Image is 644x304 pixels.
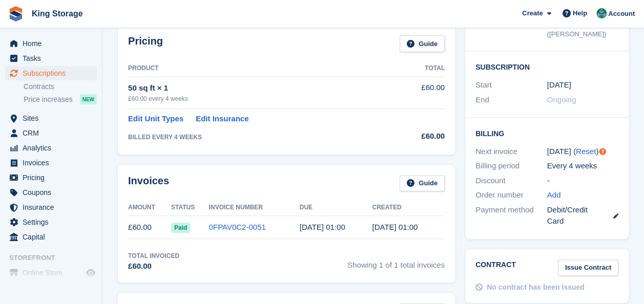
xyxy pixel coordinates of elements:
[23,230,84,244] span: Capital
[5,36,97,51] a: menu
[573,8,587,18] span: Help
[209,223,266,231] a: 0FPAV0C2-0051
[8,6,24,21] img: stora-icon-8386f47178a22dfd0bd8f6a31ec36ba5ce8667c1dd55bd0f319d3a0aa187defe.svg
[23,170,84,185] span: Pricing
[475,175,547,187] div: Discount
[23,185,84,200] span: Coupons
[23,126,84,140] span: CRM
[547,204,619,227] div: Debit/Credit Card
[547,160,619,172] div: Every 4 weeks
[5,230,97,244] a: menu
[5,156,97,170] a: menu
[608,9,635,19] span: Account
[487,282,585,293] div: No contract has been issued
[128,133,393,142] div: BILLED EVERY 4 WEEKS
[128,35,163,52] h2: Pricing
[128,260,179,272] div: £60.00
[547,146,619,158] div: [DATE] ( )
[28,5,87,22] a: King Storage
[5,111,97,125] a: menu
[475,204,547,227] div: Payment method
[128,251,179,260] div: Total Invoiced
[393,60,445,77] th: Total
[393,76,445,108] td: £60.00
[522,8,543,18] span: Create
[347,251,445,272] span: Showing 1 of 1 total invoices
[475,94,547,106] div: End
[475,128,618,138] h2: Billing
[547,189,561,201] a: Add
[128,175,169,192] h2: Invoices
[5,170,97,185] a: menu
[475,259,516,276] h2: Contract
[475,79,547,91] div: Start
[547,175,619,187] div: -
[24,82,97,92] a: Contracts
[372,223,418,231] time: 2025-07-21 00:00:03 UTC
[300,200,372,216] th: Due
[547,79,571,91] time: 2025-07-21 00:00:00 UTC
[5,51,97,66] a: menu
[475,146,547,158] div: Next invoice
[80,94,97,104] div: NEW
[475,160,547,172] div: Billing period
[171,223,190,233] span: Paid
[23,66,84,80] span: Subscriptions
[23,156,84,170] span: Invoices
[85,267,97,279] a: Preview store
[300,223,345,231] time: 2025-07-22 00:00:00 UTC
[24,94,97,105] a: Price increases NEW
[475,189,547,201] div: Order number
[196,113,248,125] a: Edit Insurance
[23,111,84,125] span: Sites
[5,200,97,214] a: menu
[372,200,445,216] th: Created
[128,113,183,125] a: Edit Unit Types
[400,35,445,52] a: Guide
[547,19,619,39] div: Other ([PERSON_NAME])
[128,60,393,77] th: Product
[598,147,607,156] div: Tooltip anchor
[23,266,84,280] span: Online Store
[171,200,209,216] th: Status
[558,259,618,276] a: Issue Contract
[5,66,97,80] a: menu
[5,126,97,140] a: menu
[400,175,445,192] a: Guide
[209,200,300,216] th: Invoice Number
[128,200,171,216] th: Amount
[23,215,84,229] span: Settings
[23,141,84,155] span: Analytics
[5,141,97,155] a: menu
[5,215,97,229] a: menu
[23,51,84,66] span: Tasks
[5,266,97,280] a: menu
[23,200,84,214] span: Insurance
[576,147,596,156] a: Reset
[5,185,97,200] a: menu
[128,94,393,103] div: £60.00 every 4 weeks
[475,61,618,72] h2: Subscription
[24,95,73,104] span: Price increases
[9,253,102,263] span: Storefront
[547,95,576,104] span: Ongoing
[128,216,171,239] td: £60.00
[128,82,393,94] div: 50 sq ft × 1
[596,8,607,18] img: John King
[23,36,84,51] span: Home
[393,131,445,142] div: £60.00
